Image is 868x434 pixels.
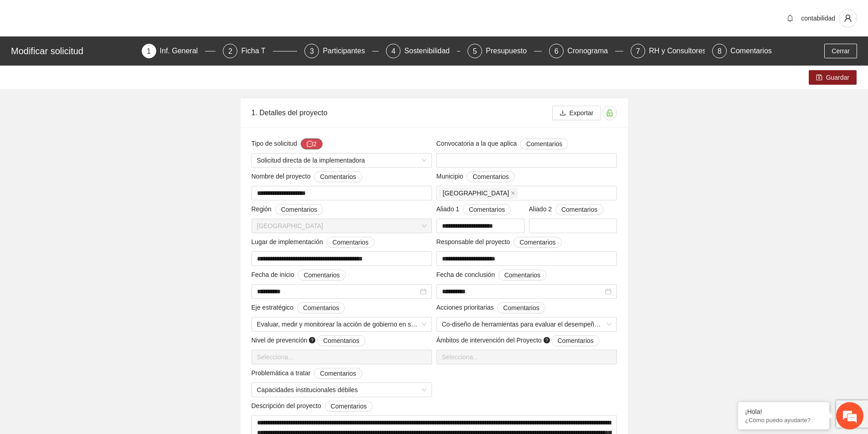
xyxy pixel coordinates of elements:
[53,122,126,214] span: Estamos en línea.
[309,337,315,343] span: question-circle
[718,47,722,55] span: 8
[252,401,373,412] span: Descripción del proyecto
[473,47,477,55] span: 5
[323,336,359,346] span: Comentarios
[327,237,375,248] button: Lugar de implementación
[333,237,369,247] span: Comentarios
[467,44,542,58] div: 5Presupuesto
[386,44,460,58] div: 4Sostenibilidad
[560,110,566,117] span: download
[486,44,534,58] div: Presupuesto
[809,70,857,85] button: saveGuardar
[147,47,151,55] span: 1
[520,138,568,149] button: Convocatoria a la que aplica
[552,106,601,120] button: downloadExportar
[323,44,372,58] div: Participantes
[544,337,550,343] span: question-circle
[142,44,216,58] div: 1Inf. General
[745,417,822,424] p: ¿Cómo puedo ayudarte?
[839,9,857,27] button: user
[567,44,615,58] div: Cronograma
[551,335,599,346] button: Ámbitos de intervención del Proyecto question-circle
[252,270,346,281] span: Fecha de inicio
[297,302,345,313] button: Eje estratégico
[730,44,772,58] div: Comentarios
[439,188,518,199] span: Chihuahua
[252,237,375,248] span: Lugar de implementación
[252,171,362,182] span: Nombre del proyecto
[252,100,552,126] div: 1. Detalles del proyecto
[303,270,339,280] span: Comentarios
[442,317,611,331] span: Co-diseño de herramientas para evaluar el desempeño de la autoridad orientada a resultados
[252,138,323,149] span: Tipo de solicitud
[504,270,540,280] span: Comentarios
[47,46,153,58] div: Chatee con nosotros ahora
[839,14,857,22] span: user
[11,44,136,58] div: Modificar solicitud
[223,44,297,58] div: 2Ficha T
[304,44,379,58] div: 3Participantes
[160,44,205,58] div: Inf. General
[602,106,617,120] button: unlock
[498,270,546,281] button: Fecha de conclusión
[832,46,850,56] span: Cerrar
[603,109,616,117] span: unlock
[257,383,426,397] span: Capacidades institucionales débiles
[241,44,272,58] div: Ficha T
[443,188,509,198] span: [GEOGRAPHIC_DATA]
[317,335,365,346] button: Nivel de prevención question-circle
[549,44,623,58] div: 6Cronograma
[437,302,545,313] span: Acciones prioritarias
[745,408,822,415] div: ¡Hola!
[519,237,555,247] span: Comentarios
[331,401,367,411] span: Comentarios
[257,317,426,331] span: Evaluar, medir y monitorear la acción de gobierno en seguridad y justicia
[252,204,324,215] span: Región
[320,368,356,378] span: Comentarios
[437,171,515,182] span: Municipio
[469,204,505,214] span: Comentarios
[467,171,514,182] button: Municipio
[463,204,511,215] button: Aliado 1
[404,44,457,58] div: Sostenibilidad
[281,204,317,214] span: Comentarios
[325,401,373,412] button: Descripción del proyecto
[314,171,362,182] button: Nombre del proyecto
[555,204,603,215] button: Aliado 2
[712,44,772,58] div: 8Comentarios
[511,191,515,195] span: close
[555,47,559,55] span: 6
[252,335,365,346] span: Nivel de prevención
[824,44,857,58] button: Cerrar
[514,237,561,248] button: Responsable del proyecto
[783,11,797,26] button: bell
[314,368,362,379] button: Problemática a tratar
[307,141,313,148] span: message
[301,138,323,149] button: Tipo de solicitud
[391,47,395,55] span: 4
[801,15,835,22] span: contabilidad
[320,172,356,182] span: Comentarios
[473,172,508,182] span: Comentarios
[310,47,314,55] span: 3
[437,270,547,281] span: Fecha de conclusión
[529,204,604,215] span: Aliado 2
[437,237,562,248] span: Responsable del proyecto
[437,204,511,215] span: Aliado 1
[557,336,593,346] span: Comentarios
[298,270,345,281] button: Fecha de inicio
[636,47,640,55] span: 7
[303,303,339,313] span: Comentarios
[257,219,426,233] span: Chihuahua
[275,204,323,215] button: Región
[228,47,232,55] span: 2
[497,302,545,313] button: Acciones prioritarias
[503,303,539,313] span: Comentarios
[826,72,849,82] span: Guardar
[252,302,345,313] span: Eje estratégico
[252,368,362,379] span: Problemática a tratar
[526,139,562,149] span: Comentarios
[437,335,600,346] span: Ámbitos de intervención del Proyecto
[561,204,597,214] span: Comentarios
[816,74,822,82] span: save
